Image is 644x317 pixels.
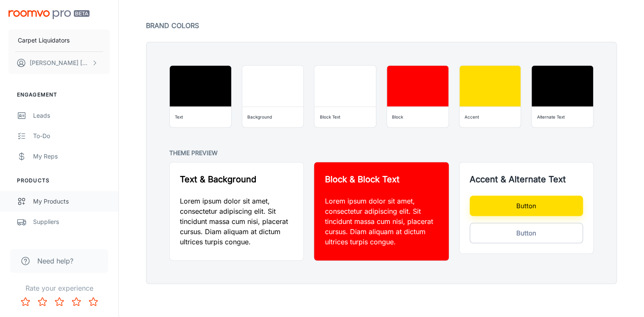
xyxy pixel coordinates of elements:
button: Rate 1 star [17,293,34,310]
div: To-do [33,131,110,141]
p: Rate your experience [7,283,112,293]
div: My Products [33,197,110,206]
p: Lorem ipsum dolor sit amet, consectetur adipiscing elit. Sit tincidunt massa cum nisi, placerat c... [325,195,438,246]
div: Leads [33,111,110,120]
h5: Block & Block Text [325,173,438,185]
p: Brand Colors [146,20,617,31]
button: Button [470,195,583,216]
h5: Text & Background [180,173,293,185]
div: Text [175,113,183,121]
p: [PERSON_NAME] [PERSON_NAME] [30,58,90,68]
div: Block [392,113,403,121]
button: Carpet Liquidators [8,29,110,51]
span: Need help? [37,256,73,266]
img: Roomvo PRO Beta [8,10,90,19]
div: QR Codes [33,238,110,247]
button: Rate 5 star [85,293,102,310]
button: Rate 2 star [34,293,51,310]
button: Rate 3 star [51,293,68,310]
div: Accent [465,113,479,121]
button: Button [470,223,583,243]
div: My Reps [33,152,110,161]
button: Rate 4 star [68,293,85,310]
p: Lorem ipsum dolor sit amet, consectetur adipiscing elit. Sit tincidunt massa cum nisi, placerat c... [180,195,293,246]
p: Carpet Liquidators [18,36,70,45]
div: Background [247,113,272,121]
div: Block Text [319,113,340,121]
h5: Accent & Alternate Text [470,173,583,185]
div: Alternate Text [537,113,564,121]
p: Theme Preview [169,148,594,158]
button: [PERSON_NAME] [PERSON_NAME] [8,52,110,74]
div: Suppliers [33,217,110,226]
